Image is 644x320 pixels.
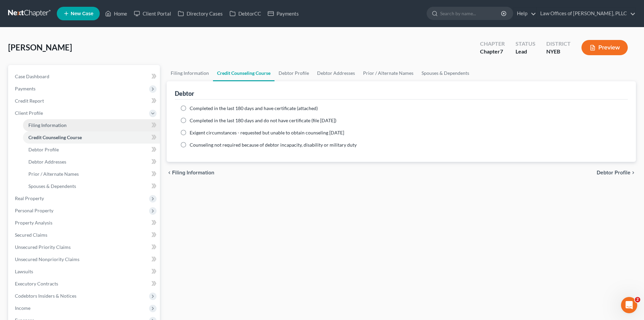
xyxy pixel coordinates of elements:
span: Debtor Addresses [28,159,66,165]
div: Lead [516,48,535,56]
a: Payments [264,7,302,20]
span: Completed in the last 180 days and do not have certificate (file [DATE]) [190,118,336,123]
a: Credit Report [9,95,160,107]
span: 7 [500,48,503,55]
a: Spouses & Dependents [23,180,160,192]
a: Debtor Addresses [313,65,359,81]
a: Credit Counseling Course [23,131,160,144]
span: Filing Information [172,170,214,175]
a: Prior / Alternate Names [359,65,418,81]
div: Status [516,40,535,48]
button: chevron_left Filing Information [167,170,214,175]
a: Filing Information [23,119,160,131]
span: 2 [635,297,640,302]
a: Credit Counseling Course [213,65,275,81]
div: NYEB [546,48,571,56]
button: Debtor Profile chevron_right [597,170,636,175]
a: Case Dashboard [9,70,160,83]
a: Secured Claims [9,229,160,241]
input: Search by name... [440,7,502,20]
iframe: Intercom live chat [621,297,637,313]
span: [PERSON_NAME] [8,42,72,52]
i: chevron_right [630,170,636,175]
button: Preview [581,40,628,55]
span: Credit Counseling Course [28,134,82,140]
a: DebtorCC [226,7,264,20]
a: Help [514,7,536,20]
span: New Case [71,11,93,16]
span: Credit Report [15,98,44,104]
a: Spouses & Dependents [418,65,473,81]
a: Client Portal [130,7,174,20]
span: Lawsuits [15,269,33,274]
a: Debtor Addresses [23,156,160,168]
span: Case Dashboard [15,73,49,79]
span: Income [15,305,30,311]
a: Directory Cases [174,7,226,20]
span: Completed in the last 180 days and have certificate (attached) [190,105,318,111]
a: Unsecured Priority Claims [9,241,160,253]
span: Client Profile [15,110,43,116]
span: Unsecured Priority Claims [15,244,71,250]
span: Codebtors Insiders & Notices [15,293,76,299]
a: Debtor Profile [23,144,160,156]
span: Personal Property [15,208,53,213]
a: Unsecured Nonpriority Claims [9,253,160,265]
span: Counseling not required because of debtor incapacity, disability or military duty [190,142,357,148]
span: Payments [15,86,35,91]
span: Prior / Alternate Names [28,171,79,177]
div: Chapter [480,48,505,56]
span: Real Property [15,195,44,201]
span: Unsecured Nonpriority Claims [15,256,79,262]
span: Spouses & Dependents [28,183,76,189]
span: Property Analysis [15,220,52,226]
span: Exigent circumstances - requested but unable to obtain counseling [DATE] [190,130,344,135]
a: Law Offices of [PERSON_NAME], PLLC [537,7,636,20]
div: Debtor [175,89,194,98]
span: Debtor Profile [28,147,59,152]
a: Debtor Profile [275,65,313,81]
a: Prior / Alternate Names [23,168,160,180]
a: Lawsuits [9,265,160,278]
span: Secured Claims [15,232,47,238]
a: Executory Contracts [9,278,160,290]
a: Property Analysis [9,217,160,229]
div: Chapter [480,40,505,48]
a: Home [102,7,130,20]
div: District [546,40,571,48]
span: Debtor Profile [597,170,630,175]
i: chevron_left [167,170,172,175]
a: Filing Information [167,65,213,81]
span: Filing Information [28,122,67,128]
span: Executory Contracts [15,281,58,286]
